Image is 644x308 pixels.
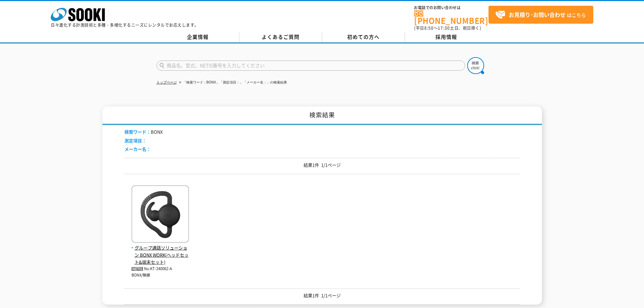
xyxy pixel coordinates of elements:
[467,57,484,74] img: btn_search.png
[509,10,566,19] strong: お見積り･お問い合わせ
[51,23,199,27] p: 日々進化する計測技術と多種・多様化するニーズにレンタルでお応えします。
[132,265,189,273] p: No.KT-240062-A
[414,10,488,24] a: [PHONE_NUMBER]
[132,244,189,265] span: グループ通話ソリューション BONX WORK(ヘッドセット&端末セット)
[132,185,189,244] img: BONX WORK(ヘッドセット&端末セット)
[124,162,520,169] p: 結果1件 1/1ページ
[157,32,239,42] a: 企業情報
[414,6,488,10] span: お電話でのお問い合わせは
[322,32,405,42] a: 初めての方へ
[495,10,586,20] span: はこちら
[178,79,287,86] li: 「検索ワード：BONX」「測定項目：」「メーカー名：」の検索結果
[157,61,465,71] input: 商品名、型式、NETIS番号を入力してください
[239,32,322,42] a: よくあるご質問
[132,237,189,265] a: グループ通話ソリューション BONX WORK(ヘッドセット&端末セット)
[488,6,593,24] a: お見積り･お問い合わせはこちら
[102,106,542,125] h1: 検索結果
[124,128,151,135] span: 検索ワード：
[414,25,481,31] span: (平日 ～ 土日、祝日除く)
[347,33,380,41] span: 初めての方へ
[124,146,151,152] span: メーカー名：
[124,137,146,144] span: 測定項目：
[124,292,520,299] p: 結果1件 1/1ページ
[157,80,177,84] a: トップページ
[438,25,450,31] span: 17:30
[124,128,163,136] li: BONX
[132,273,189,278] p: BONX/無線
[405,32,488,42] a: 採用情報
[424,25,434,31] span: 8:50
